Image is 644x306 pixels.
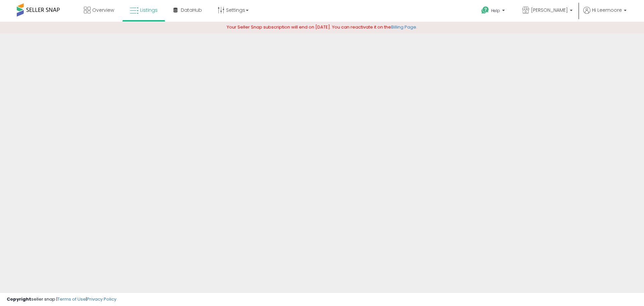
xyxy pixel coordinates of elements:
[7,296,31,302] strong: Copyright
[140,7,158,13] span: Listings
[476,1,512,22] a: Help
[87,296,116,302] a: Privacy Policy
[92,7,114,13] span: Overview
[7,296,116,303] div: seller snap | |
[227,24,417,30] span: Your Seller Snap subscription will end on [DATE]. You can reactivate it on the .
[481,6,489,14] i: Get Help
[491,8,500,13] span: Help
[57,296,86,302] a: Terms of Use
[181,7,202,13] span: DataHub
[592,7,622,13] span: Hi Leemoore
[583,7,627,22] a: Hi Leemoore
[391,24,416,30] a: Billing Page
[531,7,568,13] span: [PERSON_NAME]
